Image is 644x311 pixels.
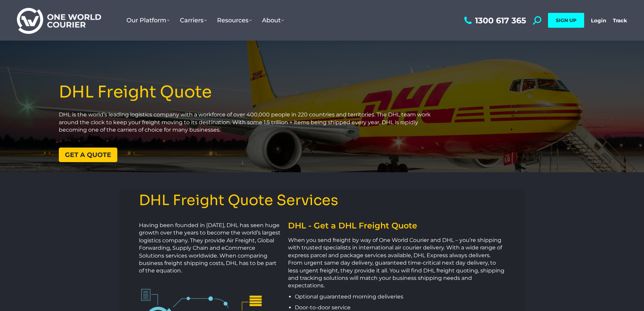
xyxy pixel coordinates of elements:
a: Our Platform [121,10,175,31]
span: Resources [217,17,252,24]
h3: DHL Freight Quote Services [139,193,505,208]
span: About [262,17,284,24]
p: Having been founded in [DATE], DHL has seen huge growth over the years to become the world’s larg... [139,222,282,275]
a: Carriers [175,10,212,31]
a: Resources [212,10,257,31]
p: DHL is the world’s leading logistics company with a workforce of over 400,000 people in 220 count... [59,111,441,134]
span: SIGN UP [556,17,576,23]
span: Carriers [180,17,207,24]
a: Track [613,17,627,24]
p: Optional guaranteed morning deliveries [295,293,505,301]
p: When you send freight by way of One World Courier and DHL – you’re shipping with trusted speciali... [288,237,505,290]
a: Get a quote [59,148,117,162]
span: Our Platform [126,17,170,24]
a: Login [591,17,606,24]
span: Get a quote [65,152,111,158]
img: One World Courier [17,7,101,34]
a: SIGN UP [548,13,584,28]
a: About [257,10,289,31]
a: 1300 617 365 [462,16,526,25]
h2: DHL - Get a DHL Freight Quote [288,222,505,230]
h1: DHL Freight Quote [59,83,441,101]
